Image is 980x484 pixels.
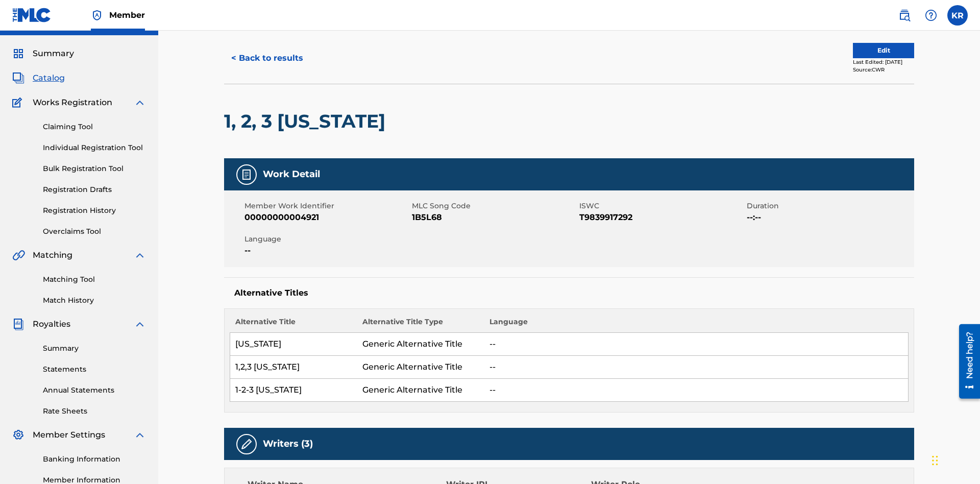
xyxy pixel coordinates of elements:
[33,318,70,330] span: Royalties
[579,211,744,224] span: T9839917292
[853,43,914,58] button: Edit
[853,66,914,74] div: Source: CWR
[43,184,146,195] a: Registration Drafts
[853,58,914,66] div: Last Edited: [DATE]
[484,379,909,402] td: --
[33,72,65,84] span: Catalog
[43,454,146,465] a: Banking Information
[263,438,313,450] h5: Writers (3)
[43,163,146,174] a: Bulk Registration Tool
[33,47,74,60] span: Summary
[12,318,24,330] img: Royalties
[12,47,24,60] img: Summary
[898,9,911,21] img: search
[357,379,484,402] td: Generic Alternative Title
[357,333,484,356] td: Generic Alternative Title
[244,245,409,257] span: --
[134,249,146,261] img: expand
[484,356,909,379] td: --
[91,9,103,21] img: Top Rightsholder
[234,288,904,298] h5: Alternative Titles
[43,295,146,306] a: Match History
[109,9,145,21] span: Member
[134,96,146,109] img: expand
[484,317,909,333] th: Language
[579,201,744,211] span: ISWC
[894,5,915,26] a: Public Search
[43,142,146,153] a: Individual Registration Tool
[747,211,912,224] span: --:--
[230,379,357,402] td: 1-2-3 [US_STATE]
[33,429,105,441] span: Member Settings
[747,201,912,211] span: Duration
[43,226,146,237] a: Overclaims Tool
[412,211,577,224] span: 1B5L68
[921,5,941,26] div: Help
[484,333,909,356] td: --
[43,385,146,396] a: Annual Statements
[33,249,72,261] span: Matching
[357,356,484,379] td: Generic Alternative Title
[12,429,24,441] img: Member Settings
[932,445,938,476] div: Drag
[244,201,409,211] span: Member Work Identifier
[12,96,26,109] img: Works Registration
[230,317,357,333] th: Alternative Title
[43,274,146,285] a: Matching Tool
[12,8,52,22] img: MLC Logo
[951,320,980,404] iframe: Resource Center
[43,406,146,417] a: Rate Sheets
[12,72,24,84] img: Catalog
[43,122,146,132] a: Claiming Tool
[230,356,357,379] td: 1,2,3 [US_STATE]
[12,72,65,84] a: CatalogCatalog
[929,435,980,484] iframe: Chat Widget
[240,168,253,181] img: Work Detail
[33,96,112,109] span: Works Registration
[240,438,253,450] img: Writers
[224,110,390,133] h2: 1, 2, 3 [US_STATE]
[134,318,146,330] img: expand
[357,317,484,333] th: Alternative Title Type
[43,205,146,216] a: Registration History
[12,47,74,60] a: SummarySummary
[224,45,310,71] button: < Back to results
[134,429,146,441] img: expand
[12,249,25,261] img: Matching
[244,211,409,224] span: 00000000004921
[263,168,320,180] h5: Work Detail
[230,333,357,356] td: [US_STATE]
[925,9,937,21] img: help
[412,201,577,211] span: MLC Song Code
[244,234,409,245] span: Language
[43,343,146,354] a: Summary
[947,5,968,26] div: User Menu
[43,364,146,375] a: Statements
